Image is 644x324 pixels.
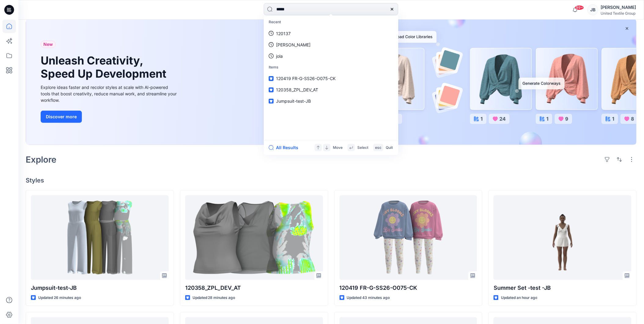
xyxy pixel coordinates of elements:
[185,195,323,280] a: 120358_ZPL_DEV_AT
[31,195,169,280] a: Jumpsuit-test-JB
[265,28,397,39] a: 120137
[276,98,311,104] span: Jumpsuit-test-JB
[265,95,397,107] a: Jumpsuit-test-JB
[601,4,636,11] div: [PERSON_NAME]
[265,39,397,50] a: [PERSON_NAME]
[340,195,477,280] a: 120419 FR-G-SS26-O075-CK
[41,84,178,103] div: Explore ideas faster and recolor styles at scale with AI-powered tools that boost creativity, red...
[587,4,598,15] div: JB
[193,295,235,301] p: Updated 28 minutes ago
[601,11,636,16] div: United Textile Group
[265,50,397,62] a: jola
[41,111,82,123] button: Discover more
[265,73,397,84] a: 120419 FR-G-SS26-O075-CK
[38,295,81,301] p: Updated 26 minutes ago
[43,41,53,48] span: New
[26,155,57,164] h2: Explore
[347,295,390,301] p: Updated 43 minutes ago
[340,284,477,292] p: 120419 FR-G-SS26-O075-CK
[333,145,343,151] p: Move
[357,145,368,151] p: Select
[575,5,584,10] span: 99+
[386,145,393,151] p: Quit
[26,177,637,184] h4: Styles
[501,295,537,301] p: Updated an hour ago
[494,195,631,280] a: Summer Set -test -JB
[31,284,169,292] p: Jumpsuit-test-JB
[265,17,397,28] p: Recent
[276,76,336,81] span: 120419 FR-G-SS26-O075-CK
[276,30,291,37] p: 120137
[269,144,302,151] button: All Results
[494,284,631,292] p: Summer Set -test -JB
[276,42,311,48] p: jolanta
[265,84,397,95] a: 120358_ZPL_DEV_AT
[185,284,323,292] p: 120358_ZPL_DEV_AT
[41,111,178,123] a: Discover more
[276,53,283,59] p: jola
[375,145,381,151] p: esc
[276,87,318,92] span: 120358_ZPL_DEV_AT
[265,62,397,73] p: Items
[41,54,169,80] h1: Unleash Creativity, Speed Up Development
